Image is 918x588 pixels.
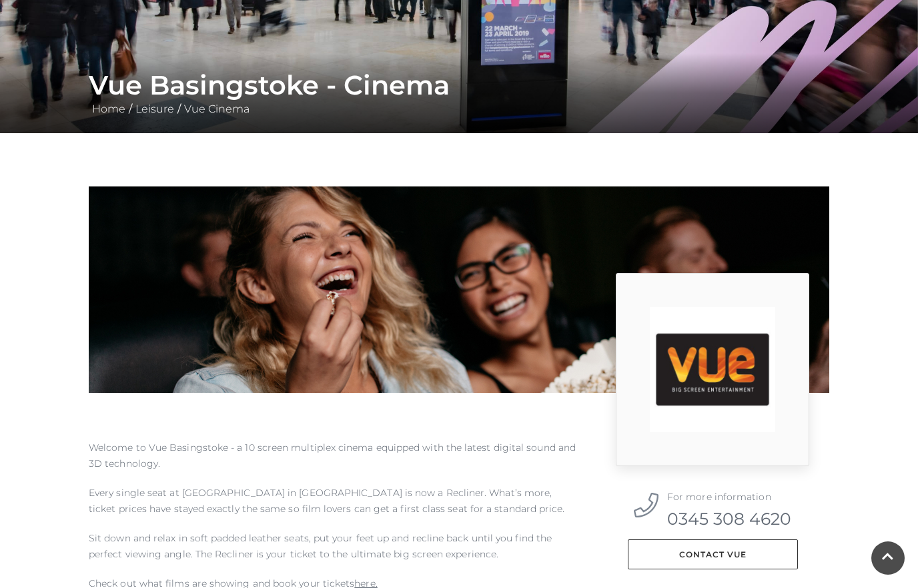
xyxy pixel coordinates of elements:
a: Home [89,103,129,115]
p: For more information [667,489,791,505]
div: / / [79,69,839,117]
a: Contact Vue [628,539,798,569]
a: 0345 308 4620 [667,510,791,527]
h1: Vue Basingstoke - Cinema [89,69,829,101]
p: Every single seat at [GEOGRAPHIC_DATA] in [GEOGRAPHIC_DATA] is now a Recliner. What’s more, ticke... [89,485,576,517]
a: Leisure [132,103,177,115]
a: Vue Cinema [181,103,253,115]
p: Welcome to Vue Basingstoke - a 10 screen multiplex cinema equipped with the latest digital sound ... [89,440,576,471]
p: Sit down and relax in soft padded leather seats, put your feet up and recline back until you find... [89,530,576,562]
